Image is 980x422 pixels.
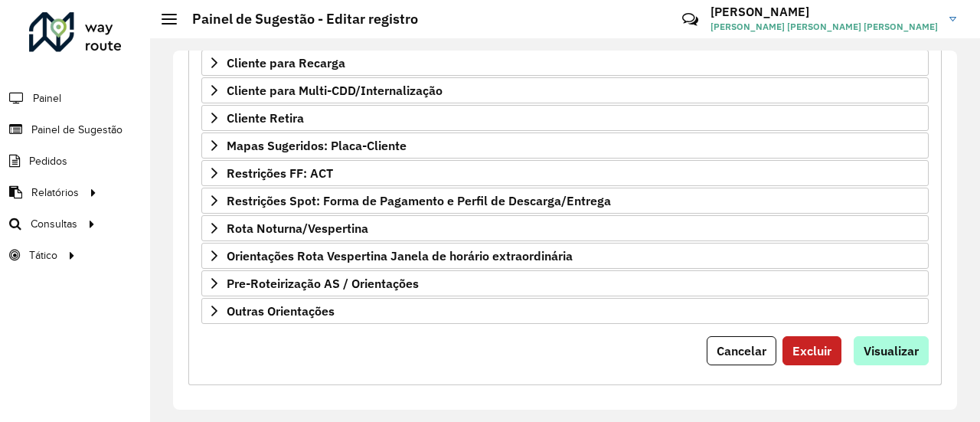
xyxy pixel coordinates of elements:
[201,160,929,186] a: Restrições FF: ACT
[201,188,929,214] a: Restrições Spot: Forma de Pagamento e Perfil de Descarga/Entrega
[864,343,919,358] span: Visualizar
[201,105,929,131] a: Cliente Retira
[227,57,345,69] span: Cliente para Recarga
[782,336,841,365] button: Excluir
[710,5,938,19] h3: [PERSON_NAME]
[31,122,122,138] span: Painel de Sugestão
[33,90,61,106] span: Painel
[227,167,333,179] span: Restrições FF: ACT
[227,305,335,317] span: Outras Orientações
[707,336,776,365] button: Cancelar
[29,153,67,169] span: Pedidos
[227,222,368,234] span: Rota Noturna/Vespertina
[854,336,929,365] button: Visualizar
[717,343,766,358] span: Cancelar
[227,84,443,97] span: Cliente para Multi-CDD/Internalização
[227,277,419,290] span: Pre-Roteirização AS / Orientações
[227,112,304,124] span: Cliente Retira
[710,20,938,34] span: [PERSON_NAME] [PERSON_NAME] [PERSON_NAME]
[674,3,707,36] a: Contato Rápido
[227,139,407,152] span: Mapas Sugeridos: Placa-Cliente
[31,216,77,232] span: Consultas
[29,247,57,263] span: Tático
[201,243,929,269] a: Orientações Rota Vespertina Janela de horário extraordinária
[201,298,929,324] a: Outras Orientações
[177,11,418,28] h2: Painel de Sugestão - Editar registro
[201,270,929,296] a: Pre-Roteirização AS / Orientações
[201,50,929,76] a: Cliente para Recarga
[31,185,79,201] span: Relatórios
[201,215,929,241] a: Rota Noturna/Vespertina
[227,195,611,207] span: Restrições Spot: Forma de Pagamento e Perfil de Descarga/Entrega
[227,250,573,262] span: Orientações Rota Vespertina Janela de horário extraordinária
[201,132,929,159] a: Mapas Sugeridos: Placa-Cliente
[201,77,929,103] a: Cliente para Multi-CDD/Internalização
[792,343,831,358] span: Excluir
